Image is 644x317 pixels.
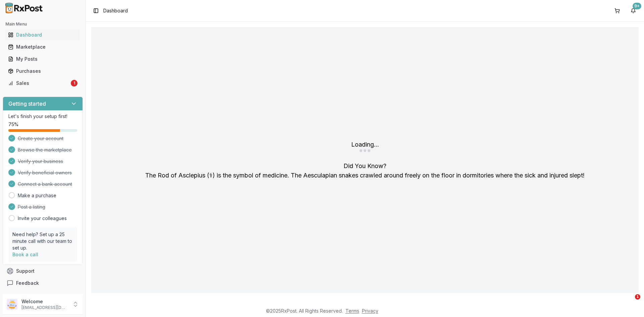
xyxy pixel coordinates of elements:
button: 9+ [628,5,639,16]
p: [EMAIL_ADDRESS][DOMAIN_NAME] [21,305,68,310]
button: Support [3,265,83,277]
a: Privacy [362,308,378,314]
div: Loading... [351,140,379,149]
img: User avatar [7,299,17,310]
button: Sales1 [3,78,83,89]
button: Marketplace [3,42,83,52]
span: Dashboard [103,7,128,14]
a: Make a purchase [18,192,56,199]
div: 1 [71,80,77,87]
iframe: Intercom live chat [621,294,637,310]
span: Verify beneficial owners [18,169,72,176]
button: Feedback [3,277,83,289]
a: My Posts [5,53,80,65]
a: Dashboard [5,29,80,41]
div: Purchases [8,68,77,74]
span: Browse the marketplace [18,147,72,153]
div: Did You Know? [145,161,585,180]
h3: Getting started [8,100,46,108]
span: 1 [635,294,640,300]
p: Let's finish your setup first! [8,113,77,120]
span: Feedback [16,280,39,286]
span: Verify your business [18,158,63,165]
p: Welcome [21,298,68,305]
div: My Posts [8,56,77,62]
span: 75 % [8,121,18,128]
span: The Rod of Asclepius (⚕) is the symbol of medicine. The Aesculapian snakes crawled around freely ... [145,172,585,179]
a: Terms [345,308,359,314]
nav: breadcrumb [103,7,128,14]
div: Dashboard [8,32,77,38]
div: Marketplace [8,44,77,50]
img: RxPost Logo [3,3,46,13]
a: Sales1 [5,77,80,89]
a: Invite your colleagues [18,215,67,222]
a: Marketplace [5,41,80,53]
p: Need help? Set up a 25 minute call with our team to set up. [12,231,73,251]
span: Post a listing [18,204,45,210]
button: My Posts [3,54,83,64]
span: Create your account [18,135,63,142]
a: Book a call [12,252,38,257]
div: Sales [8,80,69,87]
span: Connect a bank account [18,181,72,188]
button: Purchases [3,66,83,76]
div: 9+ [633,3,641,9]
h2: Main Menu [5,21,80,27]
button: Dashboard [3,30,83,40]
a: Purchases [5,65,80,77]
